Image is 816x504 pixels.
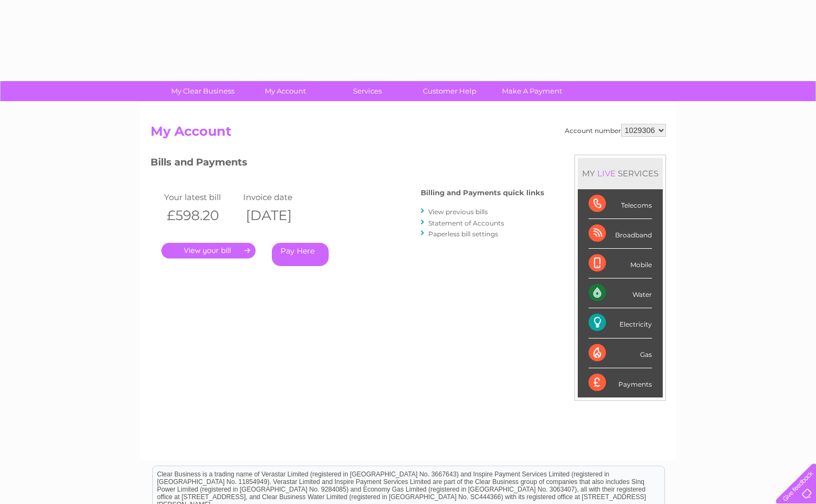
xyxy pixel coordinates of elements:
a: Make A Payment [487,81,577,101]
div: Telecoms [589,189,652,219]
a: Statement of Accounts [428,219,504,227]
td: Your latest bill [161,190,240,204]
h3: Bills and Payments [151,155,544,174]
h2: My Account [151,124,666,144]
a: . [161,243,256,258]
div: LIVE [595,168,618,178]
th: [DATE] [240,204,319,227]
a: Customer Help [405,81,494,101]
a: My Account [240,81,330,101]
a: Paperless bill settings [428,230,498,238]
div: MY SERVICES [578,158,663,189]
div: Gas [589,339,652,368]
div: Water [589,278,652,308]
div: Broadband [589,219,652,249]
div: Clear Business is a trading name of Verastar Limited (registered in [GEOGRAPHIC_DATA] No. 3667643... [153,6,664,52]
a: Services [323,81,412,101]
div: Mobile [589,249,652,278]
a: Pay Here [272,243,329,266]
td: Invoice date [240,190,319,204]
div: Account number [565,124,666,137]
a: My Clear Business [158,81,247,101]
th: £598.20 [161,204,240,227]
h4: Billing and Payments quick links [421,189,544,197]
a: View previous bills [428,208,488,216]
div: Payments [589,368,652,397]
div: Electricity [589,308,652,338]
